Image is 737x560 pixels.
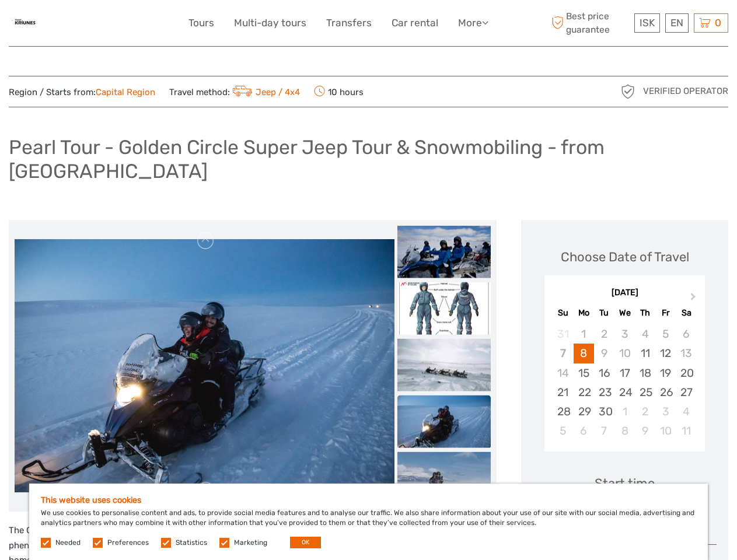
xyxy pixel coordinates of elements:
[594,363,614,383] div: Choose Tuesday, September 16th, 2025
[635,421,655,440] div: Choose Thursday, October 9th, 2025
[326,15,372,32] a: Transfers
[655,344,676,363] div: Choose Friday, September 12th, 2025
[230,87,300,97] a: Jeep / 4x4
[574,421,594,440] div: Choose Monday, October 6th, 2025
[655,383,676,402] div: Choose Friday, September 26th, 2025
[544,287,705,299] div: [DATE]
[635,402,655,421] div: Choose Thursday, October 2nd, 2025
[594,305,614,321] div: Tu
[55,538,81,548] label: Needed
[635,363,655,383] div: Choose Thursday, September 18th, 2025
[655,305,676,321] div: Fr
[397,339,491,391] img: 6f92886cdbd84647accd9087a435d263_slider_thumbnail.jpeg
[548,324,701,440] div: month 2025-09
[643,85,728,97] span: Verified Operator
[549,10,631,36] span: Best price guarantee
[553,421,573,440] div: Choose Sunday, October 5th, 2025
[665,13,689,33] div: EN
[397,226,491,278] img: beb7156f110246c398c407fde2ae5fce_slider_thumbnail.jpg
[574,324,594,344] div: Not available Monday, September 1st, 2025
[176,538,207,548] label: Statistics
[594,324,614,344] div: Not available Tuesday, September 2nd, 2025
[594,402,614,421] div: Choose Tuesday, September 30th, 2025
[640,17,655,29] span: ISK
[553,383,573,402] div: Choose Sunday, September 21st, 2025
[676,383,696,402] div: Choose Saturday, September 27th, 2025
[41,495,696,505] h5: This website uses cookies
[685,290,704,309] button: Next Month
[574,344,594,363] div: Choose Monday, September 8th, 2025
[290,537,321,548] button: OK
[655,363,676,383] div: Choose Friday, September 19th, 2025
[9,9,37,37] img: General Info:
[614,305,635,321] div: We
[676,324,696,344] div: Not available Saturday, September 6th, 2025
[574,402,594,421] div: Choose Monday, September 29th, 2025
[594,344,614,363] div: Not available Tuesday, September 9th, 2025
[619,82,637,101] img: verified_operator_grey_128.png
[574,305,594,321] div: Mo
[15,239,394,492] img: b17046e268724dbf952013196d8752c7_main_slider.jpeg
[553,344,573,363] div: Not available Sunday, September 7th, 2025
[553,363,573,383] div: Not available Sunday, September 14th, 2025
[614,421,635,440] div: Choose Wednesday, October 8th, 2025
[614,324,635,344] div: Not available Wednesday, September 3rd, 2025
[655,402,676,421] div: Choose Friday, October 3rd, 2025
[134,18,148,32] button: Open LiveChat chat widget
[635,383,655,402] div: Choose Thursday, September 25th, 2025
[713,17,723,29] span: 0
[635,344,655,363] div: Choose Thursday, September 11th, 2025
[594,383,614,402] div: Choose Tuesday, September 23rd, 2025
[29,484,708,560] div: We use cookies to personalise content and ads, to provide social media features and to analyse ou...
[595,474,655,492] div: Start time
[676,305,696,321] div: Sa
[188,15,214,32] a: Tours
[561,248,689,266] div: Choose Date of Travel
[397,395,491,448] img: b17046e268724dbf952013196d8752c7_slider_thumbnail.jpeg
[676,363,696,383] div: Choose Saturday, September 20th, 2025
[392,15,438,32] a: Car rental
[107,538,149,548] label: Preferences
[594,421,614,440] div: Choose Tuesday, October 7th, 2025
[397,452,491,505] img: 985cd99d69f1493489d14598dcb66937_slider_thumbnail.jpeg
[574,383,594,402] div: Choose Monday, September 22nd, 2025
[635,324,655,344] div: Not available Thursday, September 4th, 2025
[9,86,155,99] span: Region / Starts from:
[655,421,676,440] div: Choose Friday, October 10th, 2025
[234,15,306,32] a: Multi-day tours
[553,402,573,421] div: Choose Sunday, September 28th, 2025
[16,20,132,30] p: We're away right now. Please check back later!
[234,538,267,548] label: Marketing
[169,83,300,100] span: Travel method:
[397,282,491,335] img: 8c871eccc91c46f09d5cf47ccbf753a9_slider_thumbnail.jpeg
[9,135,728,183] h1: Pearl Tour - Golden Circle Super Jeep Tour & Snowmobiling - from [GEOGRAPHIC_DATA]
[676,344,696,363] div: Not available Saturday, September 13th, 2025
[614,344,635,363] div: Not available Wednesday, September 10th, 2025
[314,83,364,100] span: 10 hours
[655,324,676,344] div: Not available Friday, September 5th, 2025
[96,87,155,97] a: Capital Region
[458,15,488,32] a: More
[676,402,696,421] div: Choose Saturday, October 4th, 2025
[553,324,573,344] div: Not available Sunday, August 31st, 2025
[614,402,635,421] div: Choose Wednesday, October 1st, 2025
[676,421,696,440] div: Choose Saturday, October 11th, 2025
[553,305,573,321] div: Su
[574,363,594,383] div: Choose Monday, September 15th, 2025
[614,383,635,402] div: Choose Wednesday, September 24th, 2025
[635,305,655,321] div: Th
[614,363,635,383] div: Choose Wednesday, September 17th, 2025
